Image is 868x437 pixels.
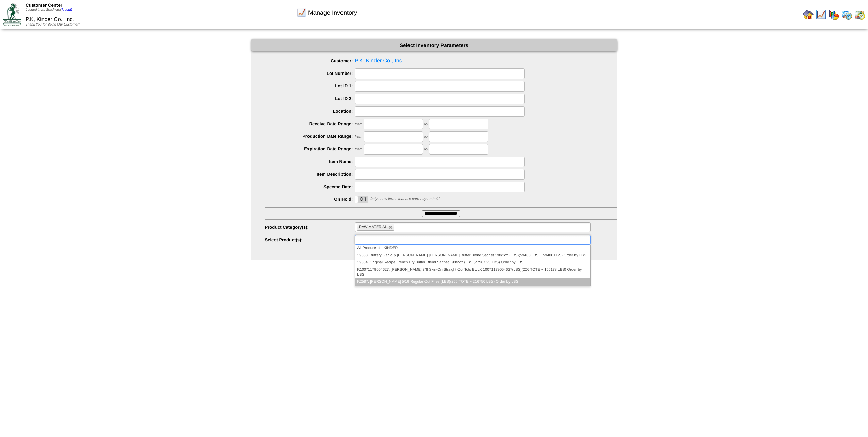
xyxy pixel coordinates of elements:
label: Item Description: [265,172,355,177]
label: Item Name: [265,159,355,164]
li: K10071179054627: [PERSON_NAME] 3/8 Skin-On Straight Cut Tots BULK 10071179054627(LBS)(206 TOTE ~ ... [355,266,590,278]
span: to [424,147,428,151]
label: Production Date Range: [265,134,355,139]
img: calendarprod.gif [841,9,852,20]
li: K2587: [PERSON_NAME] 5/16 Regular Cut Fries (LBS)(255 TOTE ~ 216750 LBS) Order by LBS [355,278,590,286]
span: to [424,122,428,126]
label: Select Product(s): [265,237,355,242]
img: line_graph.gif [816,9,827,20]
a: (logout) [61,8,72,12]
li: All Products for KINDER [355,245,590,252]
span: to [424,135,428,139]
label: Product Category(s): [265,225,355,230]
span: Customer Center [26,3,62,8]
img: graph.gif [829,9,839,20]
label: Lot ID 1: [265,83,355,88]
span: P.K, Kinder Co., Inc. [265,56,617,66]
li: 19334: Original Recipe French Fry Butter Blend Sachet 198/2oz (LBS)(77987.25 LBS) Order by LBS [355,259,590,266]
li: 19333: Buttery Garlic & [PERSON_NAME] [PERSON_NAME] Butter Blend Sachet 198/2oz (LBS)(59400 LBS ~... [355,252,590,259]
span: RAW MATERIAL [359,225,387,229]
img: home.gif [803,9,814,20]
img: calendarinout.gif [854,9,865,20]
label: Lot Number: [265,71,355,76]
label: Location: [265,109,355,114]
span: from [355,135,362,139]
label: On Hold: [265,197,355,202]
span: Logged in as Skadiyala [26,8,72,12]
label: Receive Date Range: [265,121,355,126]
span: P.K, Kinder Co., Inc. [26,17,74,22]
label: Off [355,196,368,203]
span: from [355,147,362,151]
div: Select Inventory Parameters [251,39,617,51]
img: ZoRoCo_Logo(Green%26Foil)%20jpg.webp [3,3,21,26]
label: Specific Date: [265,184,355,189]
img: line_graph.gif [296,7,307,18]
label: Expiration Date Range: [265,146,355,151]
label: Lot ID 2: [265,96,355,101]
span: Only show items that are currently on hold. [370,197,440,201]
div: OnOff [355,196,368,203]
span: from [355,122,362,126]
span: Manage Inventory [308,9,357,16]
span: Thank You for Being Our Customer! [26,23,80,27]
label: Customer: [265,58,355,63]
